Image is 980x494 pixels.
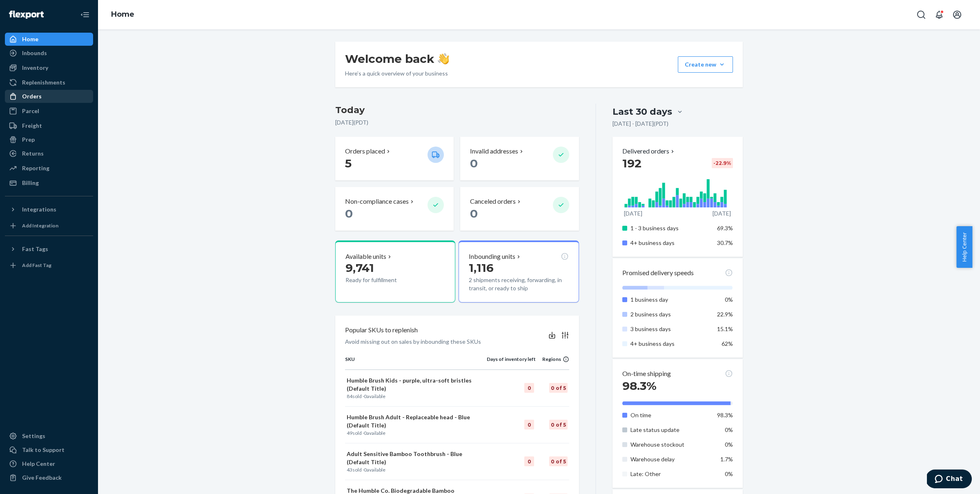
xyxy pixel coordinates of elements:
span: 0 [364,393,367,399]
div: Parcel [22,107,39,115]
p: On time [630,411,711,419]
p: [DATE] [713,209,731,218]
h3: Today [335,104,579,117]
p: On-time shipping [622,369,671,378]
p: Late: Other [630,470,711,478]
div: Fast Tags [22,245,48,253]
a: Prep [5,133,93,146]
p: 3 business days [630,325,711,333]
a: Parcel [5,105,93,118]
p: Avoid missing out on sales by inbounding these SKUs [345,338,481,346]
span: 43 [347,467,352,473]
p: Promised delivery speeds [622,268,694,278]
p: Invalid addresses [470,147,518,156]
span: 22.9% [717,311,733,318]
p: 1 - 3 business days [630,224,711,232]
a: Home [111,10,134,19]
p: sold · available [347,393,485,400]
div: Regions [536,356,569,363]
p: sold · available [347,466,485,473]
div: Freight [22,122,42,130]
p: Popular SKUs to replenish [345,325,418,335]
button: Orders placed 5 [335,137,454,180]
button: Delivered orders [622,147,676,156]
a: Replenishments [5,76,93,89]
div: Help Center [22,460,55,468]
div: 0 of 5 [549,420,568,429]
span: 0% [725,296,733,303]
div: Home [22,35,38,43]
p: 1 business day [630,296,711,304]
a: Inventory [5,61,93,74]
div: -22.9 % [712,158,733,168]
a: Reporting [5,162,93,175]
button: Available units9,741Ready for fulfillment [335,240,455,303]
button: Open notifications [931,7,947,23]
a: Orders [5,90,93,103]
div: 0 of 5 [549,383,568,393]
div: Add Fast Tag [22,262,51,269]
button: Close Navigation [77,7,93,23]
p: 2 shipments receiving, forwarding, in transit, or ready to ship [469,276,568,292]
a: Inbounds [5,47,93,60]
a: Add Fast Tag [5,259,93,272]
span: 98.3% [622,379,657,393]
span: 0 [364,467,367,473]
button: Integrations [5,203,93,216]
div: 0 of 5 [549,456,568,466]
p: sold · available [347,429,485,436]
h1: Welcome back [345,51,449,66]
div: Talk to Support [22,446,65,454]
div: Orders [22,92,42,100]
th: Days of inventory left [487,356,536,369]
div: Last 30 days [612,105,672,118]
p: Humble Brush Adult - Replaceable head - Blue (Default Title) [347,413,485,429]
button: Fast Tags [5,243,93,256]
p: Orders placed [345,147,385,156]
p: Inbounding units [469,252,515,261]
span: 192 [622,156,641,170]
a: Help Center [5,457,93,470]
p: Here’s a quick overview of your business [345,69,449,78]
button: Canceled orders 0 [460,187,579,231]
span: 15.1% [717,325,733,332]
div: Settings [22,432,45,440]
a: Add Integration [5,219,93,232]
div: 0 [524,456,534,466]
span: 0 [470,207,478,220]
span: 0 [470,156,478,170]
button: Open account menu [949,7,965,23]
div: Replenishments [22,78,65,87]
span: 0 [364,430,367,436]
p: [DATE] ( PDT ) [335,118,579,127]
p: Warehouse delay [630,455,711,463]
p: [DATE] [624,209,642,218]
div: Inventory [22,64,48,72]
span: 0 [345,207,353,220]
span: 0% [725,441,733,448]
a: Returns [5,147,93,160]
span: 49 [347,430,352,436]
button: Talk to Support [5,443,93,456]
button: Help Center [956,226,972,268]
a: Home [5,33,93,46]
p: Humble Brush Kids - purple, ultra-soft bristles (Default Title) [347,376,485,393]
p: Warehouse stockout [630,441,711,449]
div: Reporting [22,164,49,172]
span: 1.7% [720,456,733,463]
p: 4+ business days [630,239,711,247]
p: 4+ business days [630,340,711,348]
p: Canceled orders [470,197,516,206]
div: Inbounds [22,49,47,57]
a: Billing [5,176,93,189]
p: 2 business days [630,310,711,318]
span: 0% [725,426,733,433]
th: SKU [345,356,487,369]
p: Non-compliance cases [345,197,409,206]
div: Add Integration [22,222,58,229]
span: 84 [347,393,352,399]
p: Late status update [630,426,711,434]
span: 9,741 [345,261,374,275]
